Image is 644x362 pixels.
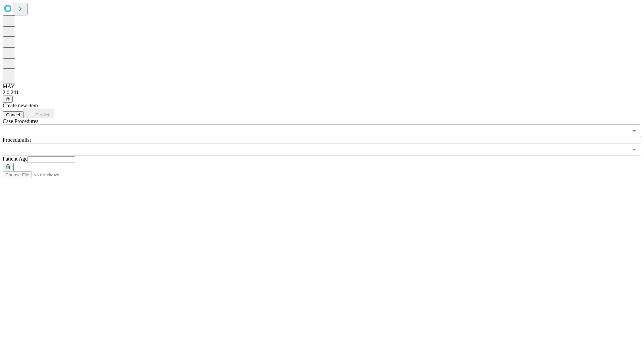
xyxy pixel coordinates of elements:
[3,137,31,143] span: Proceduralist
[23,109,54,118] button: Predict
[3,156,28,162] span: Patient Age
[5,97,10,102] span: @
[3,103,38,108] span: Create new item
[3,118,38,124] span: Scheduled Procedure
[630,145,639,154] button: Open
[3,83,641,89] div: MAY
[3,89,641,96] div: 2.0.241
[630,126,639,135] button: Open
[6,112,20,117] span: Cancel
[35,112,49,117] span: Predict
[3,96,13,103] button: @
[3,111,23,118] button: Cancel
